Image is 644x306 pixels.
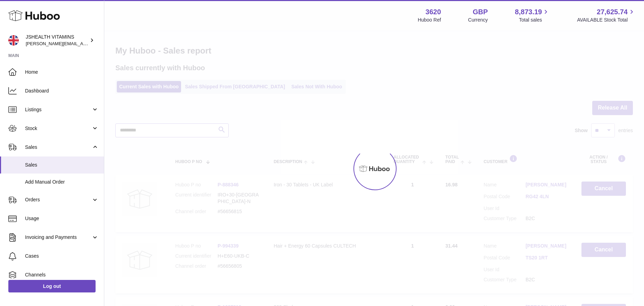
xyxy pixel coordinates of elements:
a: Log out [8,280,96,292]
strong: GBP [473,7,488,17]
div: Currency [468,17,488,23]
span: Sales [25,144,91,151]
span: Orders [25,196,91,203]
strong: 3620 [425,7,441,17]
span: Cases [25,253,99,259]
span: Dashboard [25,88,99,94]
span: Listings [25,106,91,113]
div: Huboo Ref [418,17,441,23]
span: Invoicing and Payments [25,234,91,241]
span: [PERSON_NAME][EMAIL_ADDRESS][DOMAIN_NAME] [26,41,139,46]
a: 8,873.19 Total sales [515,7,550,23]
span: Stock [25,125,91,132]
a: 27,625.74 AVAILABLE Stock Total [577,7,636,23]
span: Sales [25,162,99,168]
span: Home [25,69,99,75]
span: AVAILABLE Stock Total [577,17,636,23]
span: Channels [25,272,99,278]
span: Add Manual Order [25,179,99,185]
span: 27,625.74 [597,7,628,17]
span: Usage [25,215,99,222]
span: 8,873.19 [515,7,542,17]
div: JSHEALTH VITAMINS [26,34,88,47]
span: Total sales [519,17,550,23]
img: francesca@jshealthvitamins.com [8,35,19,46]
